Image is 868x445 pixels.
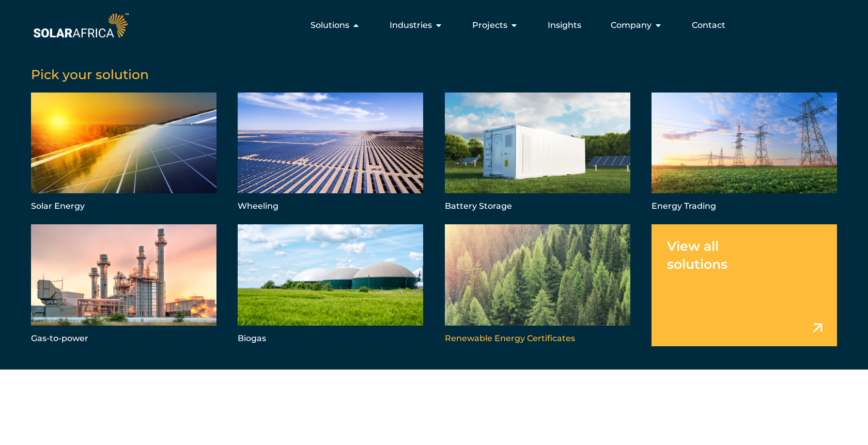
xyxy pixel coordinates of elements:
[548,19,581,32] a: Insights
[472,19,507,32] span: Projects
[131,15,734,36] nav: Menu
[131,15,734,36] div: Menu Toggle
[31,93,216,214] a: Solar Energy
[31,67,837,82] h5: Pick your solution
[692,19,725,32] a: Contact
[611,19,652,32] span: Company
[311,19,349,32] span: Solutions
[652,224,837,346] a: View all solutions
[30,381,867,389] h5: SolarAfrica is proudly affiliated with
[390,19,432,32] span: Industries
